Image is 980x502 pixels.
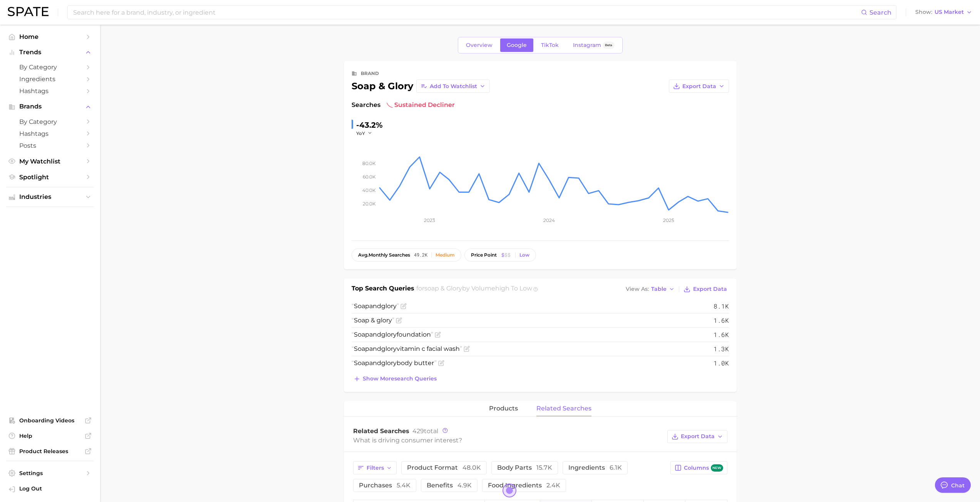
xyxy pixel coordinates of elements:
[536,464,552,471] span: 15.7k
[489,405,518,412] span: products
[935,10,964,14] span: US Market
[573,42,601,48] span: Instagram
[356,130,373,137] button: YoY
[464,248,536,262] button: price pointLow
[371,317,375,324] span: &
[536,405,591,412] span: related searches
[464,346,470,352] button: Flag as miscategorized or irrelevant
[915,10,932,14] span: Show
[6,155,94,167] a: My Watchlist
[19,432,81,439] span: Help
[362,160,376,166] tspan: 80.0k
[354,317,369,324] span: Soap
[352,100,380,110] span: Searches
[19,75,81,83] span: Ingredients
[352,359,437,367] span: and body butter
[543,217,554,223] tspan: 2024
[381,359,397,367] span: glory
[436,252,455,258] div: Medium
[6,415,94,426] a: Onboarding Videos
[414,252,427,258] span: 49.2k
[387,100,455,110] span: sustained decliner
[19,173,81,181] span: Spotlight
[497,464,552,471] span: body parts
[624,284,677,294] button: View AsTable
[430,83,477,90] span: Add to Watchlist
[711,464,723,472] span: new
[19,417,81,424] span: Onboarding Videos
[416,80,490,93] button: Add to Watchlist
[354,302,369,310] span: Soap
[352,374,439,384] button: Show moresearch queries
[416,284,532,295] h2: for by Volume
[519,252,529,258] div: Low
[466,42,493,48] span: Overview
[714,316,729,325] span: 1.6k
[356,130,365,137] span: YoY
[6,128,94,140] a: Hashtags
[6,101,94,112] button: Brands
[507,42,527,48] span: Google
[6,116,94,128] a: by Category
[669,80,729,93] button: Export Data
[353,427,409,435] span: Related Searches
[670,461,727,474] button: Columnsnew
[682,83,716,90] span: Export Data
[352,284,414,295] h1: Top Search Queries
[352,302,399,310] span: and
[352,248,461,262] button: avg.monthly searches49.2kMedium
[500,38,533,52] a: Google
[19,118,81,125] span: by Category
[681,433,715,440] span: Export Data
[714,359,729,368] span: 1.0k
[354,345,369,352] span: Soap
[352,82,413,91] div: soap & glory
[400,303,407,309] button: Flag as miscategorized or irrelevant
[6,85,94,97] a: Hashtags
[6,445,94,457] a: Product Releases
[363,174,376,180] tspan: 60.0k
[714,344,729,354] span: 1.3k
[353,461,397,474] button: Filters
[412,427,424,435] span: 429
[684,464,723,472] span: Columns
[6,171,94,183] a: Spotlight
[367,465,384,471] span: Filters
[6,191,94,203] button: Industries
[19,63,81,71] span: by Category
[541,42,559,48] span: TikTok
[534,38,565,52] a: TikTok
[546,482,560,489] span: 2.4k
[19,49,81,56] span: Trends
[381,302,397,310] span: glory
[566,38,621,52] a: InstagramBeta
[495,285,532,292] span: high to low
[435,332,441,338] button: Flag as miscategorized or irrelevant
[19,448,81,455] span: Product Releases
[424,217,435,223] tspan: 2023
[377,317,392,324] span: glory
[354,331,369,338] span: Soap
[381,345,397,352] span: glory
[462,464,481,471] span: 48.0k
[19,158,81,165] span: My Watchlist
[626,287,649,291] span: View As
[19,193,81,200] span: Industries
[714,302,729,311] span: 8.1k
[352,345,462,352] span: and vitamin c facial wash
[605,42,612,48] span: Beta
[568,464,622,471] span: ingredients
[6,430,94,442] a: Help
[6,61,94,73] a: by Category
[6,140,94,152] a: Posts
[6,467,94,479] a: Settings
[503,484,516,497] button: Open the dialog
[682,284,729,295] button: Export Data
[19,485,88,492] span: Log Out
[457,482,472,489] span: 4.9k
[356,119,383,131] div: -43.2%
[19,87,81,95] span: Hashtags
[358,252,369,258] abbr: average
[387,102,393,108] img: sustained decliner
[471,252,497,258] span: price point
